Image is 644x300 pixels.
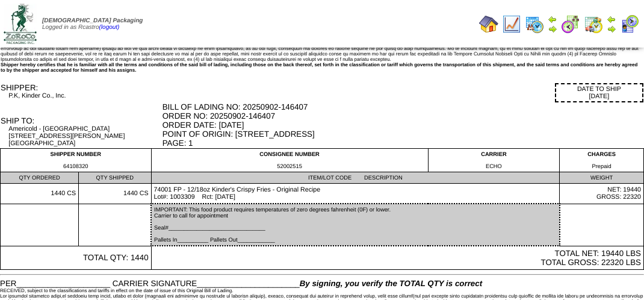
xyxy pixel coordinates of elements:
td: TOTAL NET: 19440 LBS TOTAL GROSS: 22320 LBS [151,246,643,270]
div: 64108320 [3,163,149,169]
img: calendarprod.gif [525,14,544,34]
td: CARRIER [428,149,559,172]
img: calendarcustomer.gif [620,14,639,34]
td: SHIPPER NUMBER [1,149,152,172]
div: DATE TO SHIP [DATE] [555,83,643,102]
a: (logout) [99,24,120,31]
div: Prepaid [562,163,641,169]
img: calendarblend.gif [561,14,580,34]
img: calendarinout.gif [584,14,603,34]
div: SHIP TO: [1,116,161,125]
span: Logged in as Rcastro [42,17,143,31]
div: P.K, Kinder Co., Inc. [8,92,161,99]
img: arrowright.gif [607,24,616,34]
td: QTY SHIPPED [79,172,151,184]
div: ECHO [431,163,557,169]
td: 74001 FP - 12/18oz Kinder's Crispy Fries - Original Recipe Lot#: 1003309 Rct: [DATE] [151,184,560,204]
td: ITEM/LOT CODE DESCRIPTION [151,172,560,184]
td: WEIGHT [560,172,644,184]
div: BILL OF LADING NO: 20250902-146407 ORDER NO: 20250902-146407 ORDER DATE: [DATE] POINT OF ORIGIN: ... [163,102,643,148]
td: IMPORTANT: This food product requires temperatures of zero degrees fahrenheit (0F) or lower. Carr... [151,204,560,246]
span: [DEMOGRAPHIC_DATA] Packaging [42,17,143,24]
img: line_graph.gif [502,14,521,34]
img: arrowright.gif [548,24,557,34]
img: arrowleft.gif [548,14,557,24]
div: SHIPPER: [1,83,161,92]
span: By signing, you verify the TOTAL QTY is correct [300,279,482,288]
td: CONSIGNEE NUMBER [151,149,428,172]
div: Shipper hereby certifies that he is familiar with all the terms and conditions of the said bill o... [1,62,643,73]
td: QTY ORDERED [1,172,79,184]
img: arrowleft.gif [607,14,616,24]
img: zoroco-logo-small.webp [4,4,37,44]
div: Americold - [GEOGRAPHIC_DATA] [STREET_ADDRESS][PERSON_NAME] [GEOGRAPHIC_DATA] [8,125,161,147]
td: 1440 CS [79,184,151,204]
div: 52002515 [154,163,426,169]
td: 1440 CS [1,184,79,204]
td: TOTAL QTY: 1440 [1,246,152,270]
img: home.gif [479,14,498,34]
td: NET: 19440 GROSS: 22320 [560,184,644,204]
td: CHARGES [560,149,644,172]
